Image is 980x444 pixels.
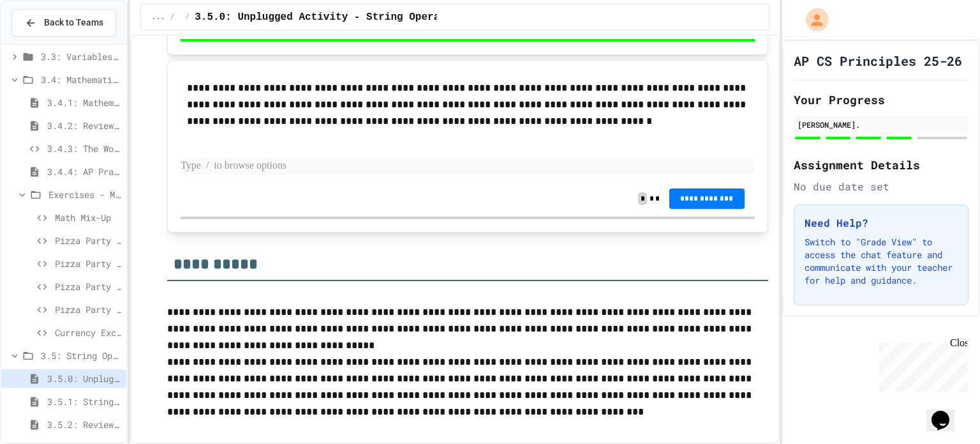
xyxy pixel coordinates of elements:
[47,119,121,132] span: 3.4.2: Review - Mathematical Operators
[55,303,121,316] span: Pizza Party Budget
[48,188,121,201] span: Exercises - Mathematical Operators
[11,9,116,36] button: Back to Teams
[41,73,121,86] span: 3.4: Mathematical Operators
[170,12,175,22] span: /
[794,91,969,109] h2: Your Progress
[798,119,965,130] div: [PERSON_NAME].
[55,234,121,247] span: Pizza Party Calculator
[874,337,967,392] iframe: chat widget
[55,257,121,270] span: Pizza Party Calculator
[195,10,464,25] span: 3.5.0: Unplugged Activity - String Operators
[47,142,121,155] span: 3.4.3: The World's Worst Farmers Market
[47,96,121,109] span: 3.4.1: Mathematical Operators
[794,52,962,70] h1: AP CS Principles 25-26
[41,50,121,63] span: 3.3: Variables and Data Types
[151,12,165,22] span: ...
[5,5,88,81] div: Chat with us now!Close
[55,280,121,293] span: Pizza Party Calculator
[794,179,969,194] div: No due date set
[792,5,832,34] div: My Account
[926,393,967,431] iframe: chat widget
[47,395,121,408] span: 3.5.1: String Operators
[41,349,121,362] span: 3.5: String Operators
[794,156,969,174] h2: Assignment Details
[44,16,103,29] span: Back to Teams
[55,326,121,339] span: Currency Exchange Calculator
[185,12,189,22] span: /
[47,418,121,431] span: 3.5.2: Review - String Operators
[55,211,121,224] span: Math Mix-Up
[805,236,958,287] p: Switch to "Grade View" to access the chat feature and communicate with your teacher for help and ...
[47,372,121,385] span: 3.5.0: Unplugged Activity - String Operators
[805,215,958,231] h3: Need Help?
[47,165,121,178] span: 3.4.4: AP Practice - Arithmetic Operators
